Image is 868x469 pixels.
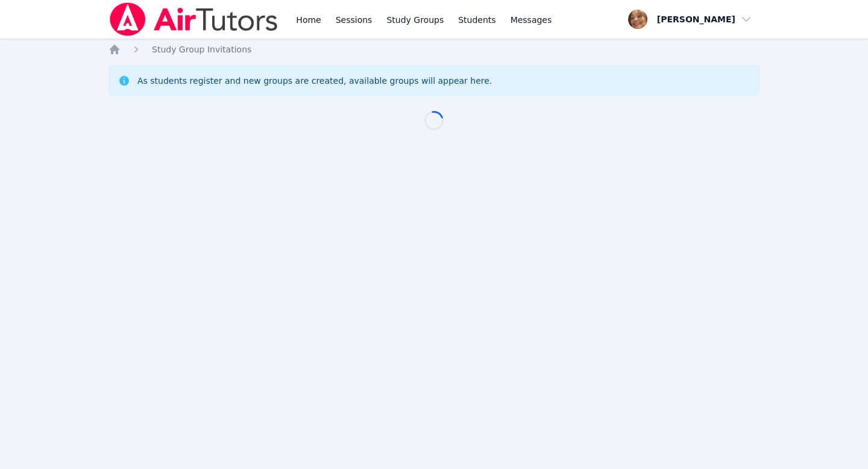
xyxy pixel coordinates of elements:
nav: Breadcrumb [108,43,759,55]
a: Study Group Invitations [152,43,251,55]
div: As students register and new groups are created, available groups will appear here. [137,75,492,87]
img: Air Tutors [108,2,279,36]
span: Study Group Invitations [152,45,251,54]
span: Messages [511,14,552,26]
